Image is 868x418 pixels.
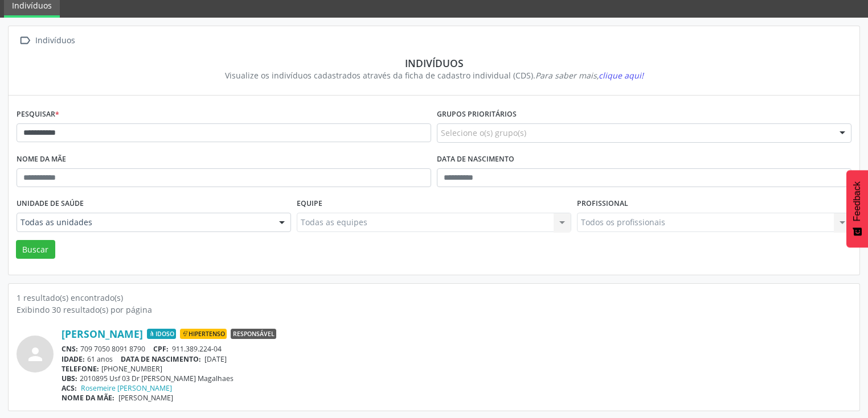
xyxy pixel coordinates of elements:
a:  Indivíduos [17,32,77,49]
span: [DATE] [204,354,227,364]
a: [PERSON_NAME] [62,328,143,340]
div: 61 anos [62,354,851,364]
div: Indivíduos [24,57,844,69]
div: 2010895 Usf 03 Dr [PERSON_NAME] Magalhaes [62,374,851,383]
label: Unidade de saúde [17,195,84,213]
span: clique aqui! [599,70,644,81]
span: 911.389.224-04 [172,344,222,354]
i: person [25,344,46,365]
span: TELEFONE: [62,364,99,374]
span: Todas as unidades [21,217,268,228]
div: 1 resultado(s) encontrado(s) [17,292,851,304]
span: Idoso [147,329,176,339]
i:  [17,32,33,49]
span: IDADE: [62,354,85,364]
label: Equipe [297,195,322,213]
div: 709 7050 8091 8790 [62,344,851,354]
span: Feedback [852,181,862,221]
button: Buscar [16,240,55,259]
i: Para saber mais, [535,70,644,81]
span: [PERSON_NAME] [118,393,173,403]
span: CPF: [153,344,169,354]
div: Exibindo 30 resultado(s) por página [17,304,851,316]
button: Feedback - Mostrar pesquisa [846,170,868,247]
label: Data de nascimento [437,151,514,168]
label: Pesquisar [17,106,59,123]
div: Indivíduos [33,32,77,49]
span: ACS: [62,383,77,393]
label: Grupos prioritários [437,106,517,123]
span: DATA DE NASCIMENTO: [121,354,201,364]
span: UBS: [62,374,77,383]
label: Profissional [577,195,628,213]
span: Hipertenso [180,329,227,339]
a: Rosemeire [PERSON_NAME] [81,383,172,393]
div: [PHONE_NUMBER] [62,364,851,374]
span: NOME DA MÃE: [62,393,114,403]
span: CNS: [62,344,78,354]
label: Nome da mãe [17,151,66,168]
span: Selecione o(s) grupo(s) [441,127,526,139]
div: Visualize os indivíduos cadastrados através da ficha de cadastro individual (CDS). [24,69,844,81]
span: Responsável [231,329,276,339]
